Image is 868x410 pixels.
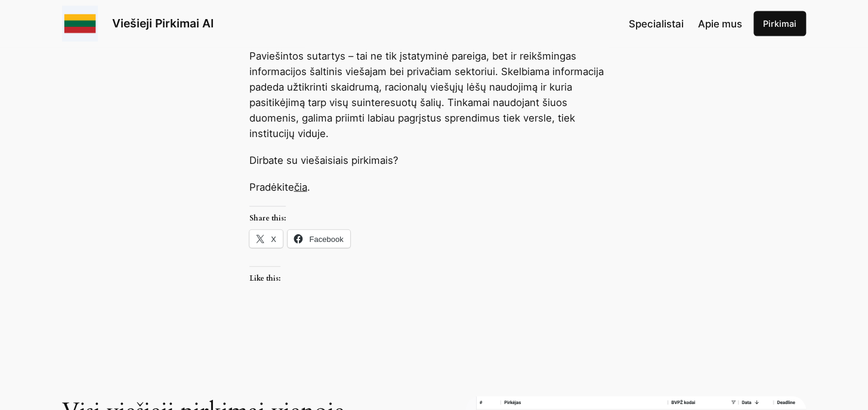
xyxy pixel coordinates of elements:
img: Viešieji pirkimai logo [62,6,98,42]
a: čia [294,181,307,193]
a: Viešieji Pirkimai AI [112,16,214,30]
h3: Like this: [249,266,280,282]
a: Apie mus [698,16,742,32]
p: Paviešintos sutartys – tai ne tik įstatyminė pareiga, bet ir reikšmingas informacijos šaltinis vi... [249,48,619,141]
nav: Navigation [629,16,742,32]
a: Specialistai [629,16,684,32]
p: Pradėkite . [249,179,619,195]
a: Pirkimai [753,11,806,36]
span: Apie mus [698,18,742,30]
h3: Share this: [249,206,286,222]
span: Facebook [309,235,343,244]
a: Facebook [288,230,350,248]
span: X [271,235,276,244]
p: Dirbate su viešaisiais pirkimais? [249,153,619,168]
iframe: Like or Reblog [249,290,619,322]
a: X [249,230,283,248]
span: Specialistai [629,18,684,30]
